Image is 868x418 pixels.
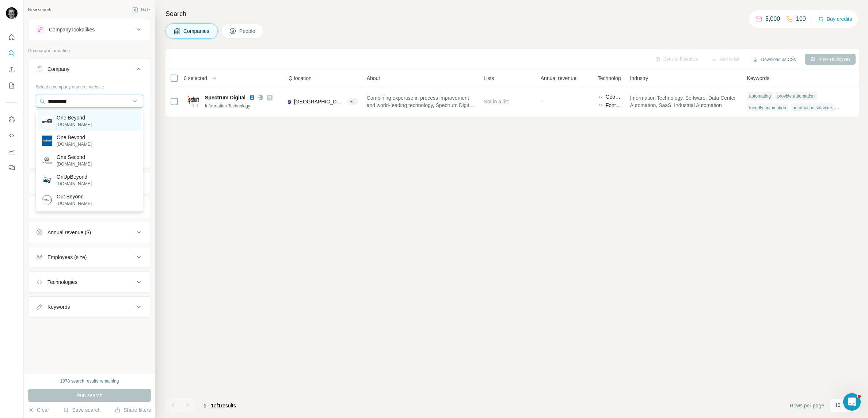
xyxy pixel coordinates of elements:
button: Enrich CSV [6,63,18,76]
img: One Beyond [42,136,52,146]
p: 5,000 [765,15,780,23]
h4: Search [165,9,859,19]
p: One Beyond [57,134,92,141]
span: Lists [484,75,494,82]
span: Information Technology, Software, Data Center Automation, SaaS, Industrial Automation [630,94,738,109]
div: Technologies [47,278,77,286]
img: Out Beyond [42,195,52,205]
img: Avatar [6,7,18,19]
div: 1978 search results remaining [60,378,119,384]
span: About [367,75,380,82]
button: Share filters [115,406,151,414]
p: [DOMAIN_NAME] [57,200,92,207]
button: Feedback [6,161,18,174]
span: 1 - 1 [203,403,214,408]
button: Use Surfe API [6,129,18,142]
p: One Beyond [57,114,92,121]
span: - [541,99,542,104]
div: Keywords [47,303,70,311]
p: Company information [28,47,151,54]
div: Information Technology [205,103,284,109]
div: friendly automation [747,103,788,112]
p: [DOMAIN_NAME] [57,121,92,128]
span: 0 selected [184,75,207,82]
div: New search [28,7,51,13]
button: Save search [63,406,100,414]
span: Font Awesome, [606,102,621,109]
button: Download as CSV [747,54,802,65]
span: [GEOGRAPHIC_DATA], [GEOGRAPHIC_DATA], [GEOGRAPHIC_DATA] [294,98,344,105]
span: Companies [183,27,210,35]
span: Not in a list [484,99,509,104]
p: 10 [835,402,841,409]
p: One Second [57,153,92,161]
iframe: Intercom live chat [843,393,861,411]
span: 1 [218,403,221,408]
button: Industry [28,174,151,191]
p: OnUpBeyond [57,173,92,180]
span: Spectrum Digital [205,94,245,101]
span: People [239,27,256,35]
span: of [214,403,218,408]
img: One Beyond [42,116,52,126]
button: Clear [28,406,49,414]
button: Quick start [6,31,18,44]
div: Company lookalikes [49,26,95,33]
div: + 1 [347,98,358,105]
button: Use Surfe on LinkedIn [6,113,18,126]
img: One Second [42,155,52,166]
div: provide automation [775,92,817,100]
button: Company lookalikes [28,21,151,38]
button: Search [6,47,18,60]
button: Hide [127,4,155,15]
span: Keywords [747,75,769,82]
button: Dashboard [6,145,18,158]
button: Buy credits [818,14,852,24]
p: [DOMAIN_NAME] [57,141,92,148]
div: Company [47,65,69,73]
div: automation software [791,103,834,112]
div: Annual revenue ($) [47,229,91,236]
button: Company [28,60,151,81]
span: Industry [630,75,648,82]
span: Combining expertise in process improvement and world-leading technology, Spectrum Digital is dedi... [367,94,475,109]
span: results [203,403,236,408]
img: LinkedIn logo [249,95,255,100]
div: automating [747,92,773,100]
span: Technologies [598,75,628,82]
p: 100 [796,15,806,23]
span: HQ location [285,75,312,82]
img: OnUpBeyond [42,175,52,185]
p: [DOMAIN_NAME] [57,161,92,167]
button: Annual revenue ($) [28,224,151,241]
button: Keywords [28,298,151,316]
img: Logo of Spectrum Digital [187,96,199,107]
span: Rows per page [790,402,824,409]
button: My lists [6,79,18,92]
p: Out Beyond [57,193,92,200]
span: 🇬🇧 [285,98,291,105]
button: Employees (size) [28,248,151,266]
button: Technologies [28,273,151,291]
p: [DOMAIN_NAME] [57,180,92,187]
span: Google Tag Manager, [606,93,621,100]
span: Annual revenue [541,75,576,82]
button: HQ location [28,199,151,216]
div: Employees (size) [47,254,87,261]
div: Select a company name or website [36,81,143,90]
